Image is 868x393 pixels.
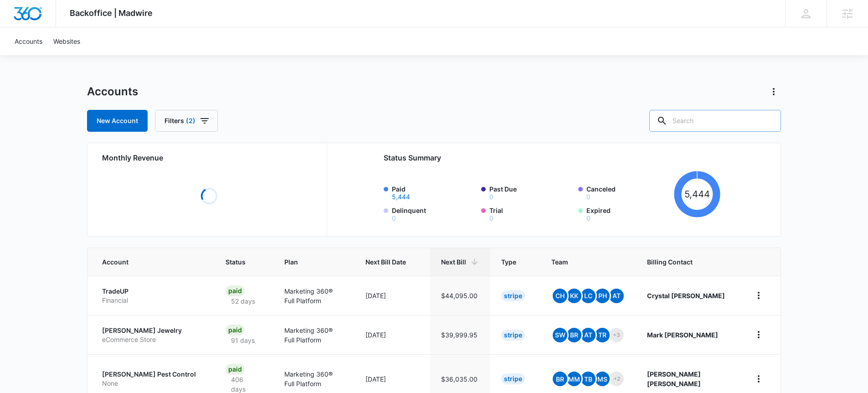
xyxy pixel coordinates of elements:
[581,372,596,386] span: TB
[102,379,204,388] p: None
[567,289,581,303] span: KK
[649,110,781,132] input: Search
[581,289,596,303] span: LC
[392,206,476,222] label: Delinquent
[501,330,525,341] div: Stripe
[595,372,610,386] span: MS
[70,8,153,18] span: Backoffice | Madwire
[489,184,573,200] label: Past Due
[9,27,48,55] a: Accounts
[501,373,525,384] div: Stripe
[226,296,261,306] p: 52 days
[567,328,581,342] span: BR
[751,288,766,303] button: home
[647,331,718,339] strong: Mark [PERSON_NAME]
[186,118,195,124] span: (2)
[501,290,525,301] div: Stripe
[384,152,720,163] h2: Status Summary
[551,257,612,267] span: Team
[102,370,204,379] p: [PERSON_NAME] Pest Control
[226,336,260,345] p: 91 days
[751,327,766,342] button: home
[87,110,148,132] a: New Account
[226,285,245,296] div: Paid
[284,257,344,267] span: Plan
[647,370,701,388] strong: [PERSON_NAME] [PERSON_NAME]
[155,110,218,132] button: Filters(2)
[489,206,573,222] label: Trial
[647,257,729,267] span: Billing Contact
[595,328,610,342] span: TR
[102,257,190,267] span: Account
[87,85,138,98] h1: Accounts
[609,289,624,303] span: AT
[226,325,245,336] div: Paid
[586,206,670,222] label: Expired
[595,289,610,303] span: PH
[392,194,410,200] button: Paid
[441,257,466,267] span: Next Bill
[102,152,316,163] h2: Monthly Revenue
[609,328,624,342] span: +3
[102,326,204,335] p: [PERSON_NAME] Jewelry
[684,188,710,200] tspan: 5,444
[392,184,476,200] label: Paid
[102,296,204,305] p: Financial
[48,27,86,55] a: Websites
[284,286,344,305] p: Marketing 360® Full Platform
[284,369,344,388] p: Marketing 360® Full Platform
[553,289,567,303] span: CH
[567,372,581,386] span: MM
[501,257,516,267] span: Type
[430,315,490,354] td: $39,999.95
[766,84,781,99] button: Actions
[102,326,204,344] a: [PERSON_NAME] JewelryeCommerce Store
[553,372,567,386] span: BR
[553,328,567,342] span: SW
[751,372,766,386] button: home
[284,326,344,345] p: Marketing 360® Full Platform
[647,292,725,300] strong: Crystal [PERSON_NAME]
[102,287,204,296] p: TradeUP
[581,328,596,342] span: At
[226,364,245,375] div: Paid
[586,184,670,200] label: Canceled
[226,257,249,267] span: Status
[609,372,624,386] span: +2
[354,276,430,315] td: [DATE]
[365,257,406,267] span: Next Bill Date
[102,335,204,344] p: eCommerce Store
[102,287,204,305] a: TradeUPFinancial
[430,276,490,315] td: $44,095.00
[354,315,430,354] td: [DATE]
[102,370,204,388] a: [PERSON_NAME] Pest ControlNone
